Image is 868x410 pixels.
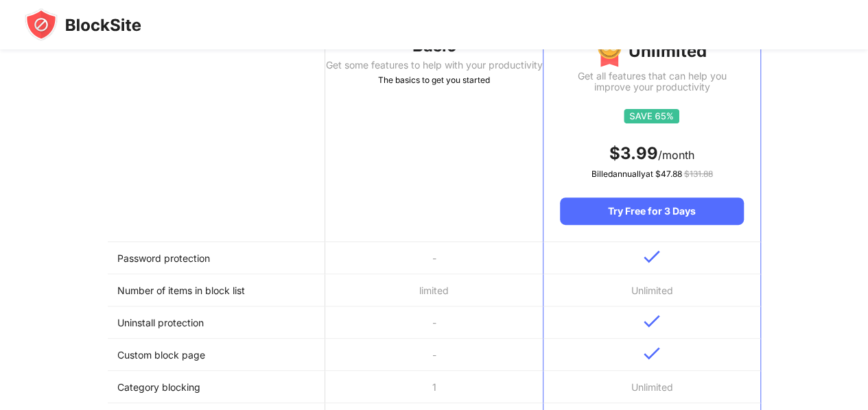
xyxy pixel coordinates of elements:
[108,339,325,371] td: Custom block page
[108,371,325,403] td: Category blocking
[609,143,658,163] span: $ 3.99
[644,250,660,263] img: v-blue.svg
[560,197,743,225] div: Try Free for 3 Days
[560,167,743,181] div: Billed annually at $ 47.88
[25,8,141,41] img: blocksite-icon-black.svg
[325,371,543,403] td: 1
[108,306,325,339] td: Uninstall protection
[644,347,660,360] img: v-blue.svg
[325,60,543,71] div: Get some features to help with your productivity
[560,35,743,68] div: Unlimited
[325,306,543,339] td: -
[325,274,543,306] td: limited
[683,169,712,179] span: $ 131.88
[597,35,622,68] img: img-premium-medal
[325,73,543,87] div: The basics to get you started
[560,143,743,165] div: /month
[644,315,660,328] img: v-blue.svg
[543,274,760,306] td: Unlimited
[543,371,760,403] td: Unlimited
[108,274,325,306] td: Number of items in block list
[624,109,679,123] img: save65.svg
[325,339,543,371] td: -
[325,242,543,274] td: -
[560,71,743,93] div: Get all features that can help you improve your productivity
[108,242,325,274] td: Password protection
